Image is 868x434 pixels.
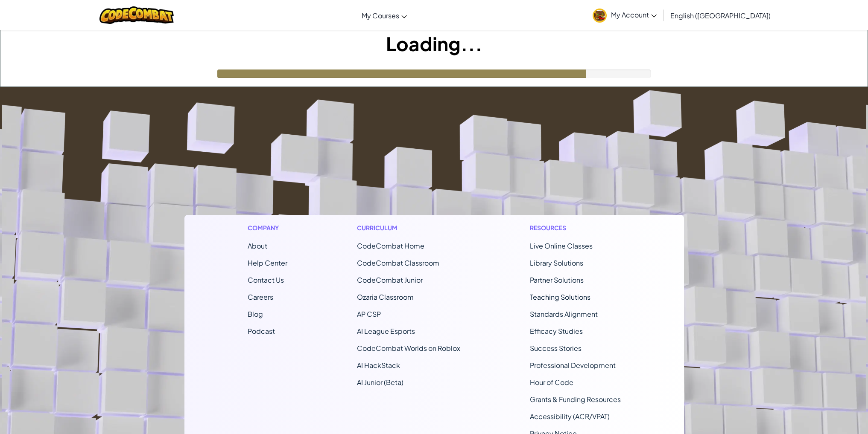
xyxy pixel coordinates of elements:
[530,241,593,250] a: Live Online Classes
[530,292,590,301] a: Teaching Solutions
[248,292,273,301] a: Careers
[530,258,583,267] a: Library Solutions
[357,275,423,284] a: CodeCombat Junior
[357,223,460,232] h1: Curriculum
[357,4,411,27] a: My Courses
[593,9,607,23] img: avatar
[530,327,583,336] a: Efficacy Studies
[248,327,275,336] a: Podcast
[357,241,424,250] span: CodeCombat Home
[248,241,267,250] a: About
[530,378,573,387] a: Hour of Code
[530,412,610,421] a: Accessibility (ACR/VPAT)
[530,395,621,404] a: Grants & Funding Resources
[530,223,621,232] h1: Resources
[357,310,381,318] a: AP CSP
[248,310,263,318] a: Blog
[357,292,414,301] a: Ozaria Classroom
[357,344,460,353] a: CodeCombat Worlds on Roblox
[357,378,403,387] a: AI Junior (Beta)
[248,223,287,232] h1: Company
[666,4,775,27] a: English ([GEOGRAPHIC_DATA])
[611,10,657,19] span: My Account
[530,310,598,318] a: Standards Alignment
[362,11,399,20] span: My Courses
[357,258,439,267] a: CodeCombat Classroom
[357,327,415,336] a: AI League Esports
[0,30,868,57] h1: Loading...
[670,11,771,20] span: English ([GEOGRAPHIC_DATA])
[248,258,287,267] a: Help Center
[99,6,174,24] img: CodeCombat logo
[588,2,661,29] a: My Account
[530,344,582,353] a: Success Stories
[248,275,284,284] span: Contact Us
[530,361,616,370] a: Professional Development
[357,361,400,370] a: AI HackStack
[530,275,584,284] a: Partner Solutions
